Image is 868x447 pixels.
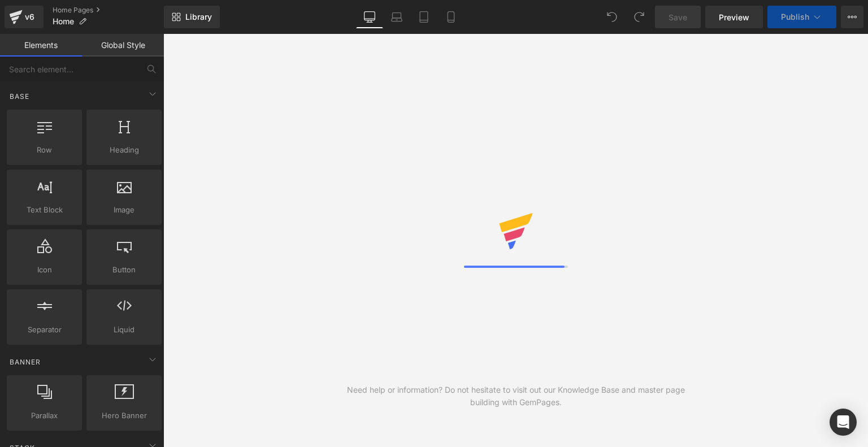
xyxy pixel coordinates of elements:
span: Save [669,11,687,23]
span: Image [90,204,158,216]
span: Row [10,144,79,156]
button: Redo [628,6,650,28]
button: More [841,6,863,28]
span: Preview [719,11,749,23]
div: Need help or information? Do not hesitate to visit out our Knowledge Base and master page buildin... [340,384,692,409]
a: Laptop [383,6,410,28]
span: Button [90,264,158,276]
a: Global Style [82,34,164,57]
a: Home Pages [53,6,164,15]
span: Separator [10,324,79,336]
span: Hero Banner [90,410,158,422]
a: New Library [164,6,220,28]
button: Undo [601,6,623,28]
span: Library [185,12,212,22]
span: Icon [10,264,79,276]
span: Banner [8,357,42,367]
a: v6 [5,6,44,28]
span: Base [8,91,31,102]
span: Text Block [10,204,79,216]
span: Publish [781,12,809,21]
a: Desktop [356,6,383,28]
span: Parallax [10,410,79,422]
span: Heading [90,144,158,156]
button: Publish [767,6,836,28]
div: Open Intercom Messenger [830,409,857,436]
div: v6 [23,10,37,24]
a: Tablet [410,6,437,28]
span: Home [53,17,74,26]
a: Preview [705,6,763,28]
a: Mobile [437,6,465,28]
span: Liquid [90,324,158,336]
